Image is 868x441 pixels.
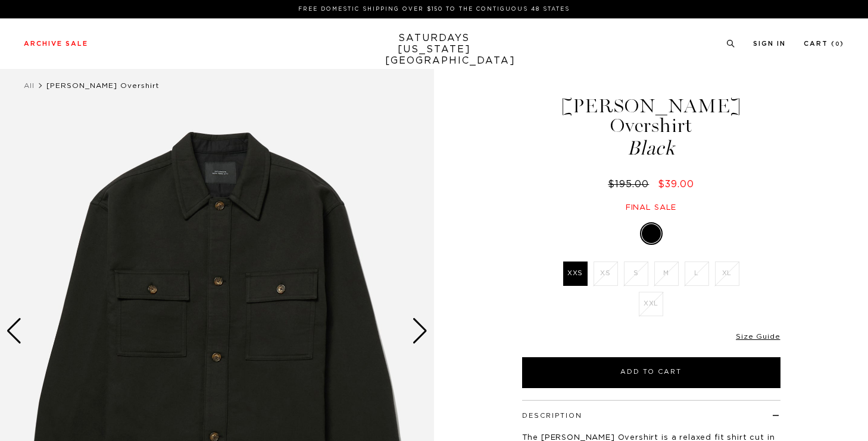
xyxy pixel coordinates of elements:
a: Size Guide [736,333,780,340]
a: Sign In [753,40,786,47]
small: 0 [835,42,840,47]
div: Next slide [412,318,428,344]
button: Add to Cart [522,357,780,388]
button: Description [522,412,582,419]
span: [PERSON_NAME] Overshirt [46,82,160,89]
div: Previous slide [6,318,22,344]
p: FREE DOMESTIC SHIPPING OVER $150 TO THE CONTIGUOUS 48 STATES [29,5,839,14]
a: Archive Sale [24,40,88,47]
a: SATURDAYS[US_STATE][GEOGRAPHIC_DATA] [385,33,483,67]
del: $195.00 [608,179,654,189]
span: $39.00 [658,179,694,189]
div: Final sale [520,203,782,213]
h1: [PERSON_NAME] Overshirt [520,96,782,158]
span: Black [520,138,782,158]
a: Cart (0) [804,40,844,47]
a: All [24,82,35,89]
label: XXS [563,262,588,286]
